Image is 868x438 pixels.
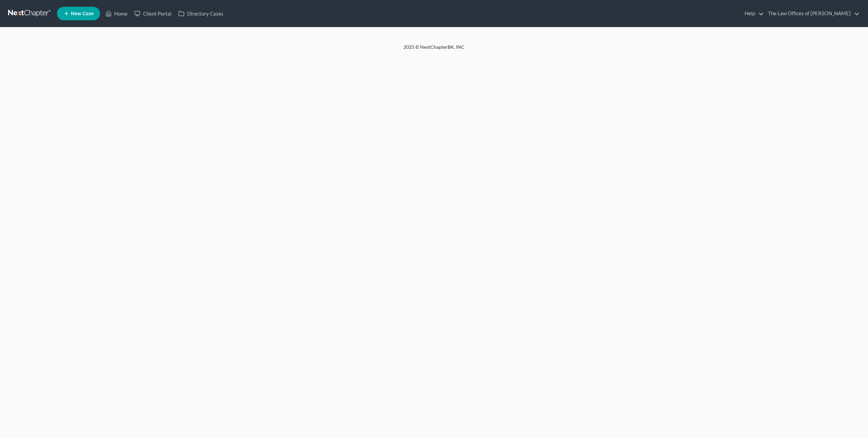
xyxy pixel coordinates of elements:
[57,7,100,20] new-legal-case-button: New Case
[102,7,131,20] a: Home
[741,7,764,20] a: Help
[175,7,227,20] a: Directory Cases
[765,7,860,20] a: The Law Offices of [PERSON_NAME]
[241,44,627,56] div: 2025 © NextChapterBK, INC
[131,7,175,20] a: Client Portal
